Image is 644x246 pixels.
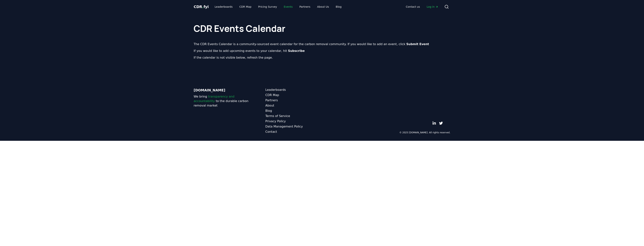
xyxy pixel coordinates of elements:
a: Contact us [403,3,423,10]
b: Subscribe [288,49,305,53]
a: Terms of Service [265,114,322,118]
a: Data Management Policy [265,124,322,129]
nav: Main [403,3,441,10]
a: CDR Map [265,93,322,97]
a: Pricing Survey [255,3,280,10]
a: About [265,103,322,108]
a: About Us [314,3,332,10]
p: The CDR Events Calendar is a community-sourced event calendar for the carbon removal community. I... [194,42,450,46]
a: Blog [265,109,322,113]
h1: CDR Events Calendar [194,16,450,33]
span: CDR fyi [194,4,209,9]
p: If you would like to add upcoming events to your calendar, hit [194,49,450,53]
a: LinkedIn [432,121,436,125]
span: transparency and accountability [194,95,234,103]
p: We bring to the durable carbon removal market [194,94,250,108]
a: Blog [333,3,345,10]
a: Twitter [439,121,443,125]
a: Partners [296,3,313,10]
b: Submit Event [406,42,429,46]
a: Privacy Policy [265,119,322,124]
p: [DOMAIN_NAME] [194,88,250,93]
a: Events [281,3,296,10]
p: If the calendar is not visible below, refresh the page. [194,55,450,60]
a: Leaderboards [265,88,322,92]
a: CDR Map [236,3,254,10]
a: CDR.fyi [194,4,209,9]
span: . [202,4,204,9]
span: Log in [427,5,438,9]
a: Contact [265,130,322,134]
nav: Main [212,3,345,10]
p: © 2025 [DOMAIN_NAME]. All rights reserved. [399,131,450,134]
a: Partners [265,98,322,103]
a: Log in [424,3,441,10]
a: Leaderboards [212,3,236,10]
